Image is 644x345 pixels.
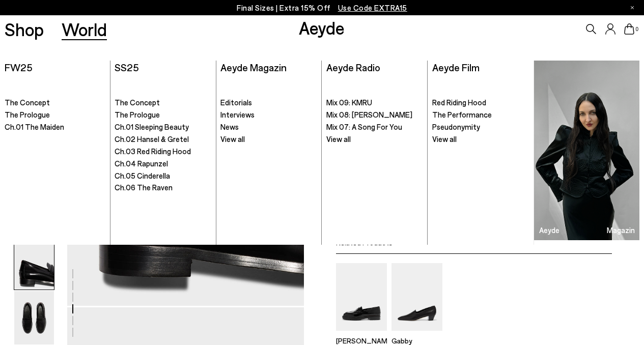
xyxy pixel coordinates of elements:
[62,20,107,38] a: World
[220,134,317,145] a: View all
[336,324,387,345] a: Leon Loafers [PERSON_NAME]
[326,110,412,119] span: Mix 08: [PERSON_NAME]
[115,159,211,169] a: Ch.04 Rapunzel
[338,3,407,12] span: Navigate to /collections/ss25-final-sizes
[539,226,559,234] h3: Aeyde
[14,236,54,290] img: Oscar Leather Loafers - Image 4
[391,336,442,345] p: Gabby
[607,226,635,234] h3: Magazin
[115,159,168,168] span: Ch.04 Rapunzel
[432,134,529,145] a: View all
[326,122,402,131] span: Mix 07: A Song For You
[432,110,529,120] a: The Performance
[336,336,387,345] p: [PERSON_NAME]
[220,61,287,73] a: Aeyde Magazin
[432,134,457,143] span: View all
[220,110,255,119] span: Interviews
[624,23,634,35] a: 0
[326,98,423,108] a: Mix 09: KMRU
[432,122,529,132] a: Pseudonymity
[391,263,442,330] img: Gabby Almond-Toe Loafers
[115,183,211,193] a: Ch.06 The Raven
[634,26,639,32] span: 0
[115,147,211,157] a: Ch.03 Red Riding Hood
[115,171,170,180] span: Ch.05 Cinderella
[115,110,160,119] span: The Prologue
[220,110,317,120] a: Interviews
[115,134,211,145] a: Ch.02 Hansel & Gretel
[115,147,191,156] span: Ch.03 Red Riding Hood
[115,134,189,143] span: Ch.02 Hansel & Gretel
[534,61,639,240] img: X-exploration-v2_1_900x.png
[326,134,351,143] span: View all
[326,61,380,73] a: Aeyde Radio
[299,17,345,38] a: Aeyde
[5,98,50,107] span: The Concept
[432,122,480,131] span: Pseudonymity
[220,122,317,132] a: News
[5,20,44,38] a: Shop
[115,122,189,131] span: Ch.01 Sleeping Beauty
[115,98,211,108] a: The Concept
[115,183,173,192] span: Ch.06 The Raven
[432,61,480,73] a: Aeyde Film
[432,98,486,107] span: Red Riding Hood
[220,134,245,143] span: View all
[5,110,50,119] span: The Prologue
[326,122,423,132] a: Mix 07: A Song For You
[432,110,492,119] span: The Performance
[5,110,105,120] a: The Prologue
[237,2,407,14] p: Final Sizes | Extra 15% Off
[326,110,423,120] a: Mix 08: [PERSON_NAME]
[534,61,639,240] a: Aeyde Magazin
[336,263,387,330] img: Leon Loafers
[115,110,211,120] a: The Prologue
[5,98,105,108] a: The Concept
[220,98,317,108] a: Editorials
[5,61,33,73] a: FW25
[220,98,252,107] span: Editorials
[5,122,64,131] span: Ch.01 The Maiden
[220,122,239,131] span: News
[326,98,372,107] span: Mix 09: KMRU
[115,98,160,107] span: The Concept
[115,122,211,132] a: Ch.01 Sleeping Beauty
[326,134,423,145] a: View all
[432,98,529,108] a: Red Riding Hood
[5,122,105,132] a: Ch.01 The Maiden
[115,171,211,181] a: Ch.05 Cinderella
[391,324,442,345] a: Gabby Almond-Toe Loafers Gabby
[115,61,139,73] a: SS25
[14,291,54,344] img: Oscar Leather Loafers - Image 5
